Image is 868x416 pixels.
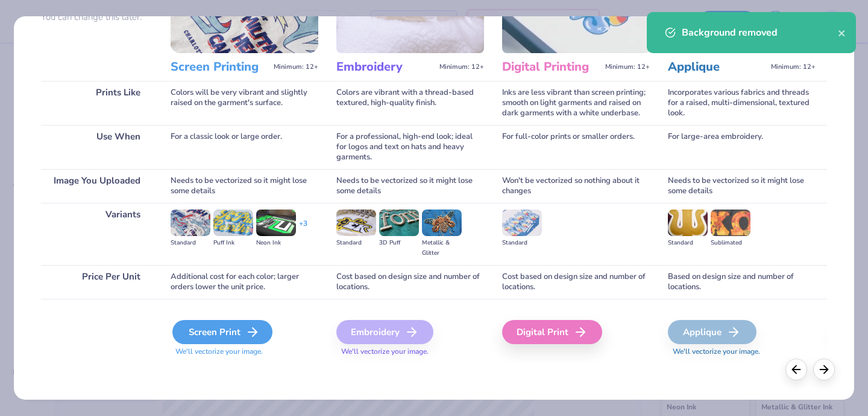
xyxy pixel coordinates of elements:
[171,238,210,248] div: Standard
[502,238,542,248] div: Standard
[171,265,318,299] div: Additional cost for each color; larger orders lower the unit price.
[41,125,153,169] div: Use When
[668,347,816,357] span: We'll vectorize your image.
[668,125,816,169] div: For large-area embroidery.
[171,59,269,75] h3: Screen Printing
[502,125,650,169] div: For full-color prints or smaller orders.
[668,265,816,299] div: Based on design size and number of locations.
[336,238,376,248] div: Standard
[213,238,253,248] div: Puff Ink
[668,59,766,75] h3: Applique
[172,320,272,344] div: Screen Print
[502,169,650,203] div: Won't be vectorized so nothing about it changes
[502,320,602,344] div: Digital Print
[336,125,484,169] div: For a professional, high-end look; ideal for logos and text on hats and heavy garments.
[256,238,296,248] div: Neon Ink
[171,210,210,236] img: Standard
[379,238,419,248] div: 3D Puff
[711,210,750,236] img: Sublimated
[41,169,153,203] div: Image You Uploaded
[299,219,307,239] div: + 3
[256,210,296,236] img: Neon Ink
[336,265,484,299] div: Cost based on design size and number of locations.
[336,320,433,344] div: Embroidery
[336,210,376,236] img: Standard
[336,169,484,203] div: Needs to be vectorized so it might lose some details
[668,210,708,236] img: Standard
[171,125,318,169] div: For a classic look or large order.
[171,169,318,203] div: Needs to be vectorized so it might lose some details
[439,63,484,71] span: Minimum: 12+
[213,210,253,236] img: Puff Ink
[502,81,650,125] div: Inks are less vibrant than screen printing; smooth on light garments and raised on dark garments ...
[771,63,816,71] span: Minimum: 12+
[711,238,750,248] div: Sublimated
[502,210,542,236] img: Standard
[668,169,816,203] div: Needs to be vectorized so it might lose some details
[274,63,318,71] span: Minimum: 12+
[41,81,153,125] div: Prints Like
[838,25,846,40] button: close
[668,238,708,248] div: Standard
[379,210,419,236] img: 3D Puff
[336,81,484,125] div: Colors are vibrant with a thread-based textured, high-quality finish.
[41,265,153,299] div: Price Per Unit
[502,265,650,299] div: Cost based on design size and number of locations.
[668,81,816,125] div: Incorporates various fabrics and threads for a raised, multi-dimensional, textured look.
[605,63,650,71] span: Minimum: 12+
[41,203,153,265] div: Variants
[668,320,756,344] div: Applique
[502,59,600,75] h3: Digital Printing
[422,238,462,258] div: Metallic & Glitter
[171,347,318,357] span: We'll vectorize your image.
[171,81,318,125] div: Colors will be very vibrant and slightly raised on the garment's surface.
[336,347,484,357] span: We'll vectorize your image.
[422,210,462,236] img: Metallic & Glitter
[336,59,435,75] h3: Embroidery
[41,12,153,22] p: You can change this later.
[682,25,838,40] div: Background removed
